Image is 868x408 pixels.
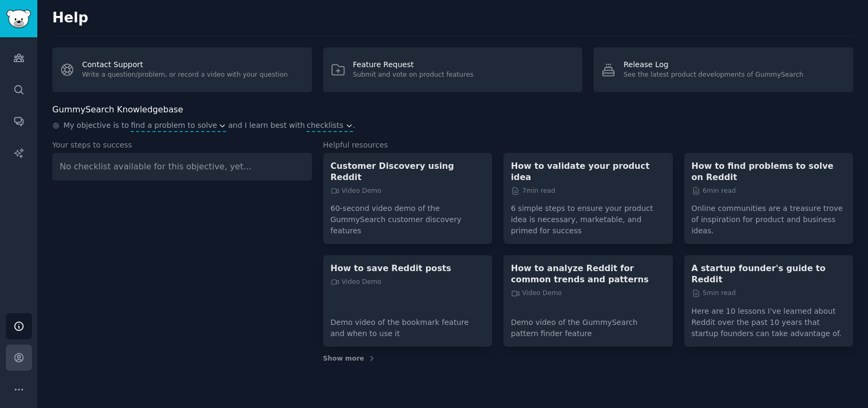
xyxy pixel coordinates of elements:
a: A startup founder's guide to Reddit [692,263,846,285]
div: Feature Request [353,59,473,70]
span: Video Demo [331,278,382,287]
a: How to validate your product idea [511,160,665,183]
button: find a problem to solve [131,120,226,131]
a: Customer Discovery using Reddit [331,160,485,183]
div: No checklist available for this objective, yet... [60,160,304,174]
a: Feature RequestSubmit and vote on product features [323,47,583,92]
button: checklists [307,120,352,131]
img: GummySearch logo [6,10,31,28]
p: Here are 10 lessons I've learned about Reddit over the past 10 years that startup founders can ta... [692,298,846,339]
a: How to find problems to solve on Reddit [692,160,846,183]
span: checklists [307,120,343,131]
span: My objective is to [63,120,129,132]
p: 60-second video demo of the GummySearch customer discovery features [331,195,485,236]
p: 6 simple steps to ensure your product idea is necessary, marketable, and primed for success [511,195,665,236]
span: Video Demo [331,186,382,196]
span: Video Demo [511,289,562,298]
span: 5 min read [692,289,736,298]
p: Demo video of the bookmark feature and when to use it [331,309,485,339]
h2: Help [52,10,853,27]
div: Release Log [623,59,803,70]
span: Show more [323,354,364,364]
span: and I learn best with [228,120,305,132]
h2: GummySearch Knowledgebase [52,103,183,117]
div: Submit and vote on product features [353,70,473,80]
a: How to save Reddit posts [331,263,485,274]
h3: Helpful resources [323,140,853,151]
span: 6 min read [692,186,736,196]
a: Release LogSee the latest product developments of GummySearch [593,47,853,92]
a: How to analyze Reddit for common trends and patterns [511,263,665,285]
h3: Your steps to success [52,140,312,151]
span: find a problem to solve [131,120,217,131]
span: 7 min read [511,186,555,196]
p: Demo video of the GummySearch pattern finder feature [511,309,665,339]
a: Contact SupportWrite a question/problem, or record a video with your question [52,47,312,92]
div: See the latest product developments of GummySearch [623,70,803,80]
div: . [52,120,853,132]
p: Online communities are a treasure trove of inspiration for product and business ideas. [692,195,846,236]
